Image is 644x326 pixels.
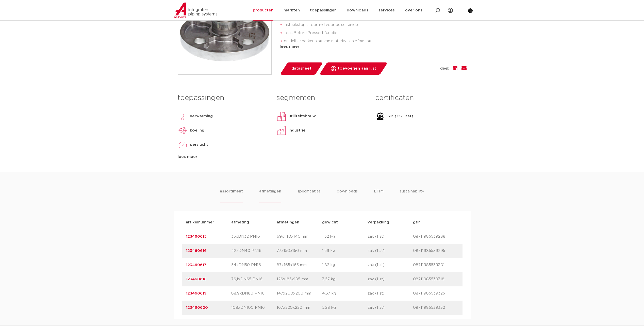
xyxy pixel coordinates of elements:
[276,93,368,103] h3: segmenten
[186,291,207,295] a: 123460619
[231,234,277,240] p: 35xDN32 PN16
[178,111,188,121] img: verwarming
[231,262,277,268] p: 54xDN50 PN16
[413,262,458,268] p: 08711985539301
[277,290,322,297] p: 147x200x200 mm
[231,276,277,282] p: 76,1xDN65 PN16
[178,93,269,103] h3: toepassingen
[374,188,384,203] li: ETIM
[375,93,466,103] h3: certificaten
[284,29,467,37] li: Leak Before Pressed-functie
[322,234,368,240] p: 1,32 kg
[277,234,322,240] p: 69x140x140 mm
[289,113,316,119] p: utiliteitsbouw
[277,248,322,254] p: 77x150x150 mm
[190,142,208,148] p: perslucht
[322,262,368,268] p: 1,82 kg
[368,290,413,297] p: zak (1 st)
[277,276,322,282] p: 126x185x185 mm
[190,127,204,134] p: koeling
[231,219,277,225] p: afmeting
[277,262,322,268] p: 87x165x165 mm
[413,248,458,254] p: 08711985539295
[375,111,385,121] img: QB (CSTBat)
[284,21,467,29] li: insteekstop: stoprand voor buisuiteinde
[178,140,188,150] img: perslucht
[368,276,413,282] p: zak (1 st)
[322,290,368,297] p: 4,37 kg
[400,188,424,203] li: sustainability
[368,248,413,254] p: zak (1 st)
[440,66,449,72] span: deel:
[289,127,306,134] p: industrie
[413,290,458,297] p: 08711985539325
[186,235,207,238] a: 123460615
[337,188,358,203] li: downloads
[186,277,207,281] a: 123460618
[186,219,231,225] p: artikelnummer
[186,249,207,253] a: 123460616
[277,219,322,225] p: afmetingen
[368,234,413,240] p: zak (1 st)
[322,219,368,225] p: gewicht
[298,188,321,203] li: specificaties
[413,276,458,282] p: 08711985539318
[186,263,206,267] a: 123460617
[280,62,323,75] a: datasheet
[322,248,368,254] p: 1,59 kg
[368,305,413,311] p: zak (1 st)
[413,234,458,240] p: 08711985539288
[368,219,413,225] p: verpakking
[322,305,368,311] p: 5,28 kg
[190,113,213,119] p: verwarming
[368,262,413,268] p: zak (1 st)
[231,305,277,311] p: 108xDN100 PN16
[259,188,281,203] li: afmetingen
[178,154,269,160] div: lees meer
[277,305,322,311] p: 167x220x220 mm
[387,113,413,119] p: QB (CSTBat)
[186,306,208,309] a: 123460620
[284,37,467,45] li: duidelijke herkenning van materiaal en afmeting
[178,125,188,136] img: koeling
[413,219,458,225] p: gtin
[231,248,277,254] p: 42xDN40 PN16
[291,64,311,73] span: datasheet
[413,305,458,311] p: 08711985539332
[276,111,287,121] img: utiliteitsbouw
[276,125,287,136] img: industrie
[231,290,277,297] p: 88,9xDN80 PN16
[338,64,376,73] span: toevoegen aan lijst
[280,44,467,50] div: lees meer
[322,276,368,282] p: 3,57 kg
[220,188,243,203] li: assortiment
